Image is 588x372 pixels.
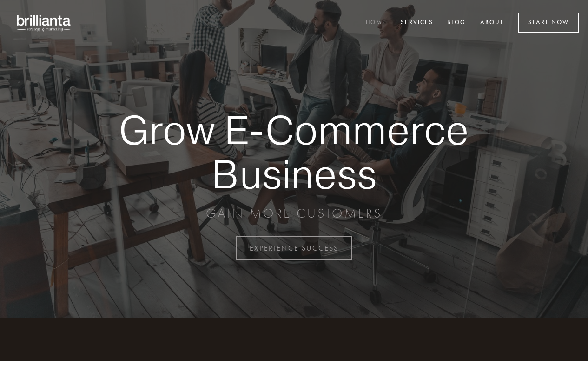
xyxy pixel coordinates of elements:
a: Start Now [518,13,579,33]
a: EXPERIENCE SUCCESS [236,236,352,260]
a: Blog [441,15,472,31]
a: Services [395,15,439,31]
p: GAIN MORE CUSTOMERS [87,205,502,222]
img: brillianta - research, strategy, marketing [9,9,79,36]
a: About [474,15,510,31]
a: Home [360,15,392,31]
strong: Grow E-Commerce Business [87,108,502,196]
